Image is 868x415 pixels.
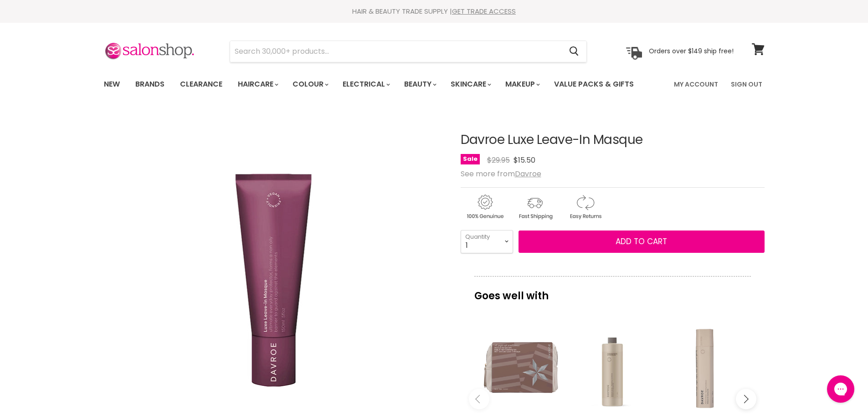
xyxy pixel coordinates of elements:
[452,6,516,16] a: GET TRADE ACCESS
[487,155,510,165] span: $29.95
[461,133,765,147] h1: Davroe Luxe Leave-In Masque
[511,193,559,221] img: shipping.gif
[97,71,655,97] ul: Main menu
[461,230,513,253] select: Quantity
[561,193,609,221] img: returns.gif
[231,75,284,94] a: Haircare
[822,372,859,406] iframe: Gorgias live chat messenger
[616,236,667,247] span: Add to cart
[562,41,586,62] button: Search
[725,75,768,94] a: Sign Out
[92,7,776,16] div: HAIR & BEAUTY TRADE SUPPLY |
[173,75,229,94] a: Clearance
[498,75,545,94] a: Makeup
[519,231,765,253] button: Add to cart
[336,75,395,94] a: Electrical
[128,75,171,94] a: Brands
[286,75,334,94] a: Colour
[649,47,734,55] p: Orders over $149 ship free!
[397,75,442,94] a: Beauty
[461,193,509,221] img: genuine.gif
[230,41,587,62] form: Product
[547,75,641,94] a: Value Packs & Gifts
[668,75,724,94] a: My Account
[444,75,497,94] a: Skincare
[514,155,535,165] span: $15.50
[474,276,751,306] p: Goes well with
[515,169,541,179] a: Davroe
[461,169,541,179] span: See more from
[92,71,776,97] nav: Main
[97,75,127,94] a: New
[230,41,562,62] input: Search
[461,154,480,164] span: Sale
